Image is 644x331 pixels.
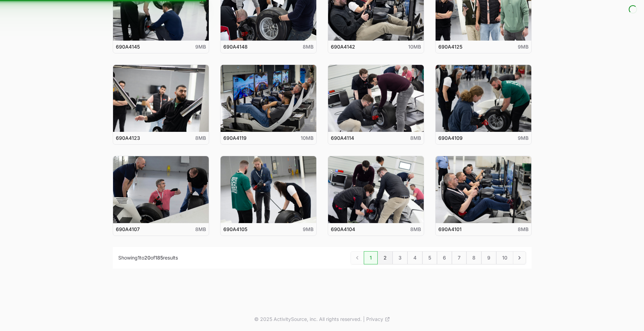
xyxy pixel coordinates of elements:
[138,255,140,261] span: 1
[407,251,422,264] a: 4
[364,251,378,264] a: 1
[363,316,365,323] span: |
[513,251,526,264] a: Next
[422,251,437,264] a: 5
[481,251,496,264] a: 9
[118,254,178,261] p: Showing to of results
[393,251,407,264] a: 3
[496,251,513,264] a: 10
[437,251,452,264] a: 6
[144,255,151,261] span: 20
[466,251,481,264] a: 8
[155,255,163,261] span: 185
[378,251,393,264] a: 2
[254,316,362,323] p: © 2025 ActivitySource, inc. All rights reserved.
[366,316,390,323] a: Privacy
[452,251,466,264] a: 7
